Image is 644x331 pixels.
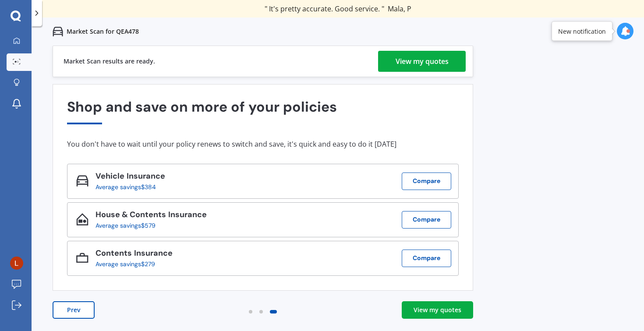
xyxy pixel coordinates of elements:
[76,213,88,225] img: House & Contents_icon
[67,99,459,124] div: Shop and save on more of your policies
[53,26,63,37] img: car.f15378c7a67c060ca3f3.svg
[67,27,139,36] p: Market Scan for QEA478
[96,261,166,268] div: Average savings $279
[402,211,451,229] button: Compare
[402,301,473,319] a: View my quotes
[96,172,165,183] div: Vehicle
[76,252,88,264] img: Contents_icon
[53,301,95,319] button: Prev
[166,209,207,220] span: Insurance
[64,46,155,77] div: Market Scan results are ready.
[10,257,23,270] img: ACg8ocIv5HsKxgGdIFTxqzvLpwcNszFMw1o59abH9-ZVvZde15Ez_Q=s96-c
[402,250,451,267] button: Compare
[558,27,606,35] div: New notification
[96,210,207,222] div: House & Contents
[414,306,461,314] div: View my quotes
[396,51,449,72] div: View my quotes
[76,175,88,187] img: Vehicle_icon
[96,249,173,261] div: Contents
[132,248,173,258] span: Insurance
[96,222,200,229] div: Average savings $579
[402,173,451,190] button: Compare
[96,183,158,190] div: Average savings $384
[67,140,459,148] div: You don't have to wait until your policy renews to switch and save, it's quick and easy to do it ...
[378,51,466,72] a: View my quotes
[124,171,165,181] span: Insurance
